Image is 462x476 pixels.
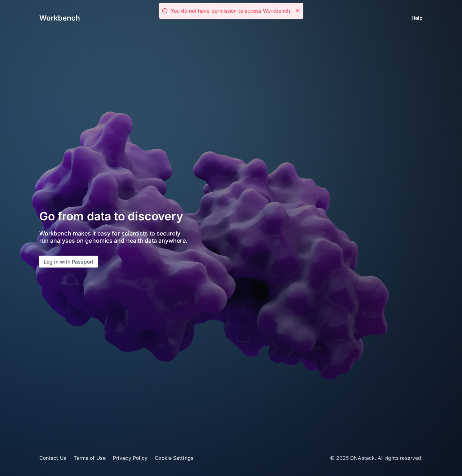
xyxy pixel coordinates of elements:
[39,14,80,22] img: logo
[330,454,423,462] p: © 2025 DNAstack. All rights reserved.
[39,455,66,461] a: Contact Us
[412,14,423,22] a: Help
[39,208,188,225] h2: Go from data to discovery
[74,455,106,461] a: Terms of Use
[155,455,194,461] a: Cookie Settings
[39,230,188,244] p: Workbench makes it easy for scientists to securely run analyses on genomics and health data anywh...
[113,455,148,461] a: Privacy Policy
[39,256,98,268] button: Log in with Passport
[171,8,292,14] span: You do not have permission to access Workbench.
